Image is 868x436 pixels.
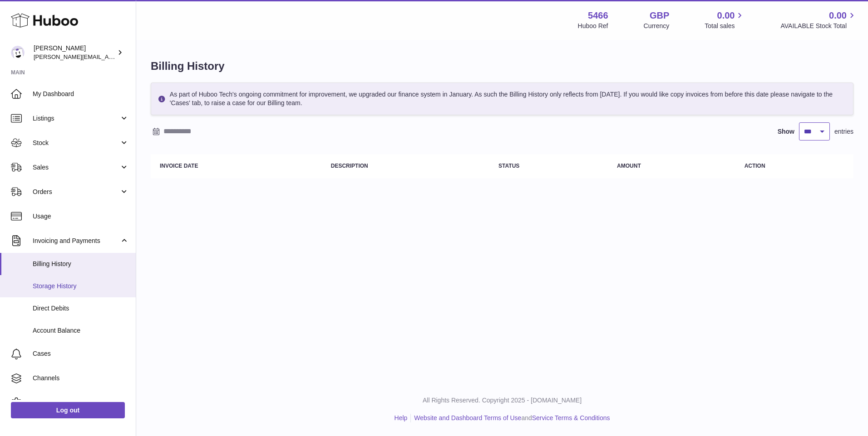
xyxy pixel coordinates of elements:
p: All Rights Reserved. Copyright 2025 - [DOMAIN_NAME] [143,396,861,405]
a: 0.00 AVAILABLE Stock Total [780,10,857,30]
span: AVAILABLE Stock Total [780,22,857,30]
span: Account Balance [33,326,129,335]
span: My Dashboard [33,90,129,98]
span: Total sales [705,22,745,30]
span: Sales [33,163,119,172]
h1: Billing History [151,59,853,73]
span: Cases [33,349,129,358]
div: [PERSON_NAME] [34,44,115,61]
span: 0.00 [829,10,847,22]
a: Service Terms & Conditions [532,414,610,421]
img: thomas@sugaring.london [11,46,25,59]
span: Settings [33,398,129,407]
span: Direct Debits [33,304,129,313]
div: As part of Huboo Tech's ongoing commitment for improvement, we upgraded our finance system in Jan... [151,82,853,115]
span: 0.00 [717,10,735,22]
a: Website and Dashboard Terms of Use [414,414,521,421]
span: Invoicing and Payments [33,237,119,245]
label: Show [778,127,794,136]
div: Currency [644,22,670,30]
strong: Description [331,163,368,169]
strong: 5466 [588,10,608,22]
strong: Action [745,163,765,169]
div: Huboo Ref [578,22,608,30]
span: Billing History [33,260,129,268]
span: Channels [33,374,129,383]
a: 0.00 Total sales [705,10,745,30]
a: Help [395,414,408,421]
span: [PERSON_NAME][EMAIL_ADDRESS][DOMAIN_NAME] [34,53,182,60]
strong: Invoice Date [160,163,198,169]
span: Orders [33,188,119,196]
span: Stock [33,139,119,147]
span: Listings [33,114,119,123]
span: Storage History [33,282,129,291]
a: Log out [11,402,125,418]
span: Usage [33,212,129,221]
strong: GBP [650,10,669,22]
li: and [411,414,610,422]
span: entries [834,127,853,136]
strong: Status [498,163,519,169]
strong: Amount [617,163,641,169]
